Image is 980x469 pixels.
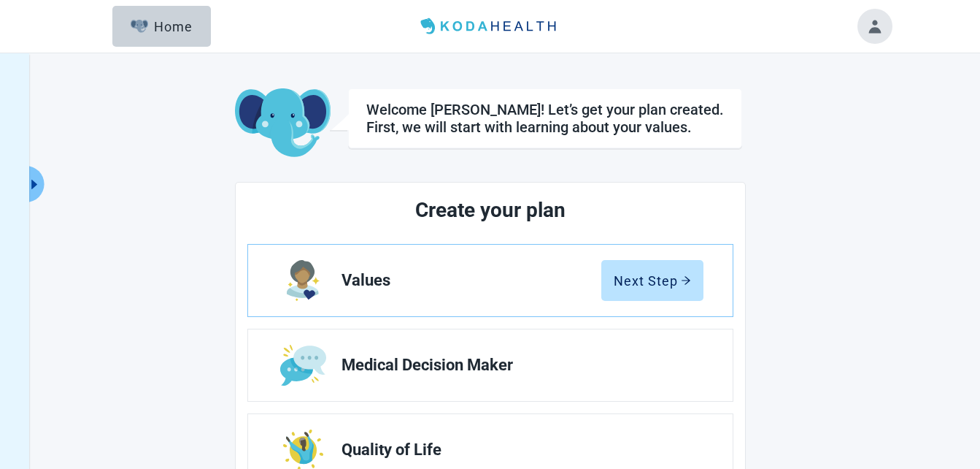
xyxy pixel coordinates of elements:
[681,275,691,286] span: arrow-right
[857,9,892,44] button: Toggle account menu
[414,15,565,38] img: Koda Health
[112,6,211,47] button: ElephantHome
[366,101,724,136] div: Welcome [PERSON_NAME]! Let’s get your plan created. First, we will start with learning about your...
[614,273,691,288] div: Next Step
[248,245,733,316] a: Edit Values section
[131,20,149,33] img: Elephant
[342,356,692,374] span: Medical Decision Maker
[27,178,41,191] span: caret-right
[248,329,733,401] a: Edit Medical Decision Maker section
[342,272,601,289] span: Values
[26,166,44,202] button: Expand menu
[342,441,692,459] span: Quality of Life
[302,194,679,226] h2: Create your plan
[131,19,193,34] div: Home
[235,88,331,159] img: Koda Elephant
[601,260,703,301] button: Next Steparrow-right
